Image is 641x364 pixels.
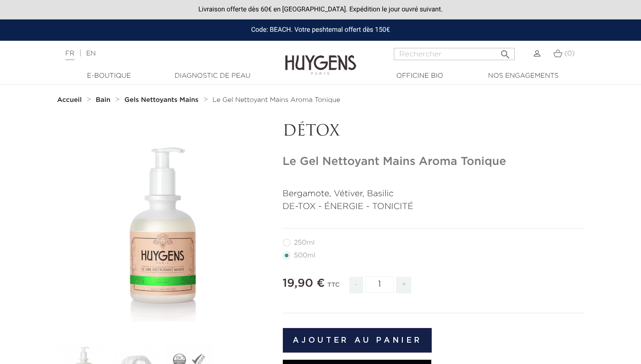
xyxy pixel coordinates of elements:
p: DÉTOX [283,123,584,141]
button:  [497,45,514,58]
button: Ajouter au panier [283,328,432,353]
strong: Accueil [57,97,82,103]
a: Diagnostic de peau [165,71,260,81]
p: Bergamote, Vétiver, Basilic [283,188,584,200]
a: FR [65,50,74,60]
a: EN [86,50,95,57]
span: (0) [564,50,575,57]
a: Nos engagements [476,71,571,81]
span: - [349,277,362,293]
a: Le Gel Nettoyant Mains Aroma Tonique [213,96,340,104]
p: DE-TOX - ÉNERGIE - TONICITÉ [283,200,584,213]
div: TTC [327,275,340,300]
div: | [61,48,260,59]
h1: Le Gel Nettoyant Mains Aroma Tonique [283,155,584,169]
i:  [500,46,511,57]
span: 19,90 € [283,278,325,289]
span: + [396,277,411,293]
label: 250ml [283,239,326,246]
a: Accueil [57,96,84,104]
input: Quantité [365,276,394,293]
input: Rechercher [394,48,515,60]
a: Gels Nettoyants Mains [124,96,201,104]
a: Bain [96,96,113,104]
img: Huygens [285,40,356,76]
span: Le Gel Nettoyant Mains Aroma Tonique [213,97,340,103]
strong: Gels Nettoyants Mains [124,97,198,103]
label: 500ml [283,252,327,259]
a: E-Boutique [62,71,157,81]
strong: Bain [96,97,111,103]
a: Officine Bio [372,71,467,81]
